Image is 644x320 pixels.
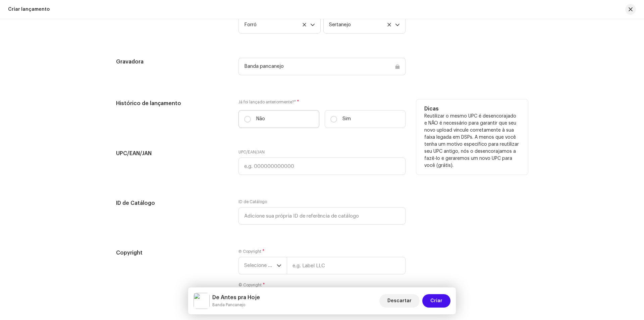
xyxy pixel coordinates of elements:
span: Selecione o ano [244,257,277,274]
span: Criar [430,294,442,308]
p: Não [256,116,265,123]
h5: Copyright [116,249,228,257]
label: UPC/EAN/JAN [238,149,265,155]
label: © Copyright [238,282,265,288]
label: Já foi lançado anteriormente?* [238,99,406,105]
label: Ⓟ Copyright [238,249,265,254]
label: ID de Catálogo [238,199,267,204]
span: Sertanejo [329,16,395,33]
small: De Antes pra Hoje [212,302,260,308]
div: dropdown trigger [277,257,281,274]
span: Forró [244,16,310,33]
img: 942b78fb-6735-466c-a9bb-3a960a991f93 [194,293,210,309]
h5: UPC/EAN/JAN [116,149,228,157]
p: Sim [342,116,351,123]
button: Descartar [379,294,420,308]
input: e.g. 000000000000 [238,157,406,175]
input: e.g. Label LLC [287,257,406,274]
div: dropdown trigger [395,16,400,33]
h5: Dicas [424,105,520,113]
h5: De Antes pra Hoje [212,293,260,302]
input: Adicione sua própria ID de referência de catálogo [238,207,406,225]
div: dropdown trigger [310,16,315,33]
h5: ID de Catálogo [116,199,228,207]
p: Reutilizar o mesmo UPC é desencorajado e NÃO é necessário para garantir que seu novo upload vincu... [424,113,520,169]
span: Descartar [387,294,412,308]
h5: Histórico de lançamento [116,99,228,107]
button: Criar [422,294,450,308]
h5: Gravadora [116,58,228,66]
